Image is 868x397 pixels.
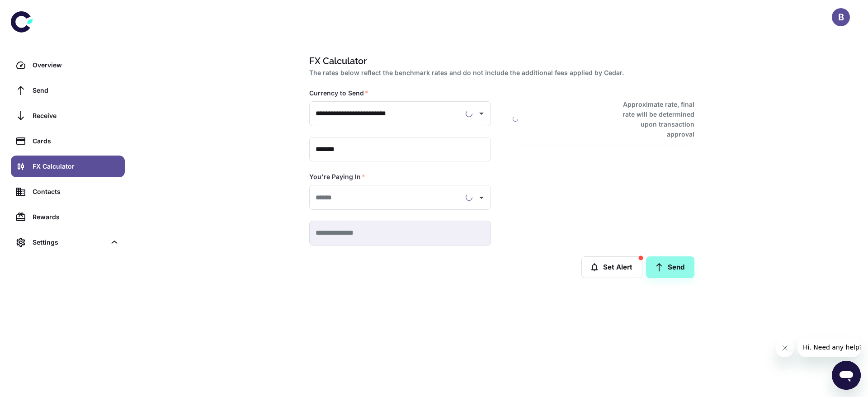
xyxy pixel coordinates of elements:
[5,6,65,14] span: Hi. Need any help?
[832,8,850,26] button: B
[475,107,488,120] button: Open
[11,130,125,152] a: Cards
[33,187,119,197] div: Contacts
[309,54,691,68] h1: FX Calculator
[11,181,125,203] a: Contacts
[776,339,794,357] iframe: Close message
[11,105,125,127] a: Receive
[33,136,119,146] div: Cards
[797,337,861,357] iframe: Message from company
[33,111,119,121] div: Receive
[11,232,125,253] div: Settings
[475,191,488,204] button: Open
[33,161,119,171] div: FX Calculator
[309,172,365,181] label: You're Paying In
[309,89,368,98] label: Currency to Send
[11,54,125,76] a: Overview
[33,212,119,222] div: Rewards
[832,361,861,390] iframe: Button to launch messaging window
[613,99,694,139] h6: Approximate rate, final rate will be determined upon transaction approval
[11,80,125,101] a: Send
[581,256,642,278] button: Set Alert
[33,85,119,95] div: Send
[11,156,125,177] a: FX Calculator
[33,60,119,70] div: Overview
[646,256,694,278] a: Send
[33,237,106,247] div: Settings
[11,206,125,228] a: Rewards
